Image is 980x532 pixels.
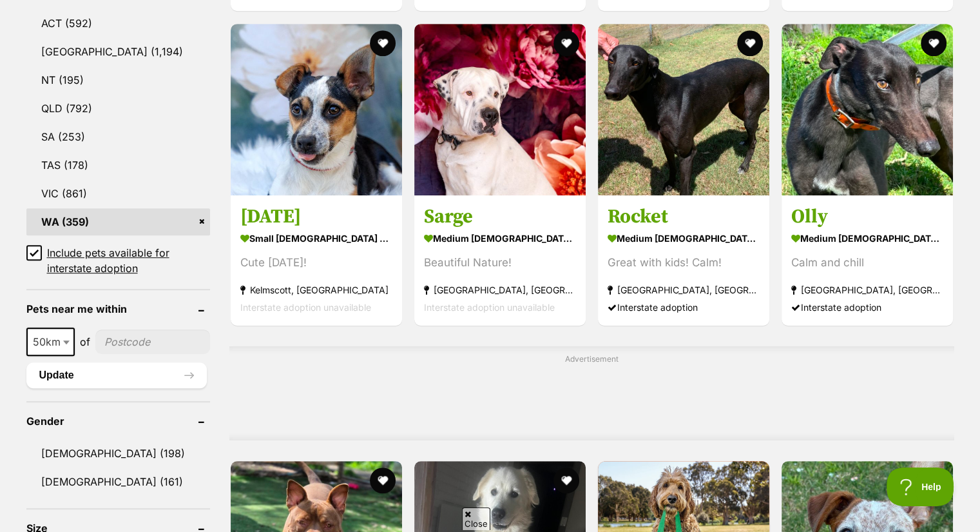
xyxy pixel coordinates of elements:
[553,30,579,56] button: favourite
[791,229,943,248] strong: medium [DEMOGRAPHIC_DATA] Dog
[26,38,210,65] a: [GEOGRAPHIC_DATA] (1,194)
[462,507,490,530] span: Close
[414,195,586,326] a: Sarge medium [DEMOGRAPHIC_DATA] Dog Beautiful Nature! [GEOGRAPHIC_DATA], [GEOGRAPHIC_DATA] Inters...
[782,24,953,195] img: Olly - Greyhound Dog
[26,468,210,495] a: [DEMOGRAPHIC_DATA] (161)
[737,30,763,56] button: favourite
[791,299,943,316] div: Interstate adoption
[26,66,210,94] a: NT (195)
[231,24,402,195] img: Karma - Mixed breed Dog
[782,195,953,326] a: Olly medium [DEMOGRAPHIC_DATA] Dog Calm and chill [GEOGRAPHIC_DATA], [GEOGRAPHIC_DATA] Interstate...
[553,468,579,493] button: favourite
[240,254,392,271] div: Cute [DATE]!
[370,30,396,56] button: favourite
[26,362,207,388] button: Update
[26,303,210,315] header: Pets near me within
[598,195,769,326] a: Rocket medium [DEMOGRAPHIC_DATA] Dog Great with kids! Calm! [GEOGRAPHIC_DATA], [GEOGRAPHIC_DATA] ...
[608,281,760,299] strong: [GEOGRAPHIC_DATA], [GEOGRAPHIC_DATA]
[240,229,392,248] strong: small [DEMOGRAPHIC_DATA] Dog
[26,152,210,179] a: TAS (178)
[240,302,371,313] span: Interstate adoption unavailable
[424,302,555,313] span: Interstate adoption unavailable
[26,415,210,427] header: Gender
[608,204,760,229] h3: Rocket
[608,254,760,271] div: Great with kids! Calm!
[26,10,210,37] a: ACT (592)
[26,440,210,467] a: [DEMOGRAPHIC_DATA] (198)
[414,24,586,195] img: Sarge - Mixed breed Dog
[887,468,954,506] iframe: Help Scout Beacon - Open
[229,346,954,440] div: Advertisement
[47,245,210,276] span: Include pets available for interstate adoption
[791,281,943,299] strong: [GEOGRAPHIC_DATA], [GEOGRAPHIC_DATA]
[95,330,210,354] input: postcode
[240,204,392,229] h3: [DATE]
[80,334,90,350] span: of
[608,299,760,316] div: Interstate adoption
[26,95,210,122] a: QLD (792)
[598,24,769,195] img: Rocket - Greyhound Dog
[26,208,210,235] a: WA (359)
[424,229,576,248] strong: medium [DEMOGRAPHIC_DATA] Dog
[791,204,943,229] h3: Olly
[424,204,576,229] h3: Sarge
[424,281,576,299] strong: [GEOGRAPHIC_DATA], [GEOGRAPHIC_DATA]
[921,30,946,56] button: favourite
[26,180,210,207] a: VIC (861)
[26,245,210,276] a: Include pets available for interstate adoption
[26,123,210,150] a: SA (253)
[231,195,402,326] a: [DATE] small [DEMOGRAPHIC_DATA] Dog Cute [DATE]! Kelmscott, [GEOGRAPHIC_DATA] Interstate adoption...
[424,254,576,271] div: Beautiful Nature!
[791,254,943,271] div: Calm and chill
[240,281,392,299] strong: Kelmscott, [GEOGRAPHIC_DATA]
[26,328,75,356] span: 50km
[608,229,760,248] strong: medium [DEMOGRAPHIC_DATA] Dog
[28,333,73,351] span: 50km
[370,468,396,493] button: favourite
